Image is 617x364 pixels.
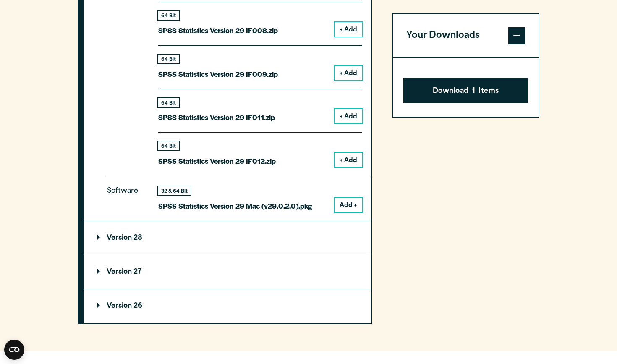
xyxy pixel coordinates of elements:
[84,255,371,289] summary: Version 27
[393,14,539,57] button: Your Downloads
[335,198,362,212] button: Add +
[472,86,475,97] span: 1
[335,109,362,123] button: + Add
[393,57,539,117] div: Your Downloads
[158,186,191,195] div: 32 & 64 Bit
[158,68,278,80] p: SPSS Statistics Version 29 IF009.zip
[97,269,141,275] p: Version 27
[158,200,312,212] p: SPSS Statistics Version 29 Mac (v29.0.2.0).pkg
[158,111,275,123] p: SPSS Statistics Version 29 IF011.zip
[84,221,371,255] summary: Version 28
[158,11,179,20] div: 64 Bit
[107,185,145,205] p: Software
[97,235,142,241] p: Version 28
[84,289,371,323] summary: Version 26
[403,78,528,104] button: Download1Items
[4,340,24,360] button: Open CMP widget
[158,98,179,107] div: 64 Bit
[158,155,276,167] p: SPSS Statistics Version 29 IF012.zip
[158,141,179,150] div: 64 Bit
[335,153,362,167] button: + Add
[335,66,362,80] button: + Add
[158,24,278,37] p: SPSS Statistics Version 29 IF008.zip
[97,303,142,309] p: Version 26
[335,22,362,37] button: + Add
[158,55,179,63] div: 64 Bit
